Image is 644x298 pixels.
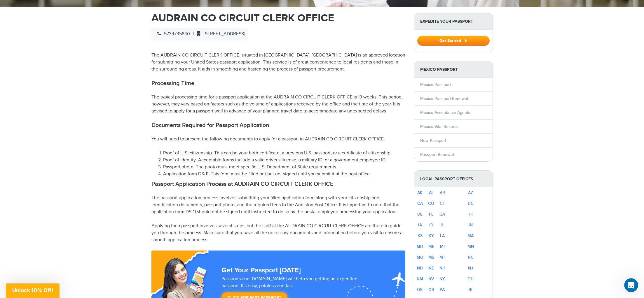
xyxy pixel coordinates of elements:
[414,13,493,30] strong: Expedite Your Passport
[429,212,433,217] a: FL
[428,276,434,281] a: NV
[12,287,53,293] span: Unlock 10% Off!
[439,255,445,260] a: MT
[154,31,190,37] span: 5734735840
[420,110,470,115] a: Mexico Acceptance Agents
[151,195,405,216] p: The passport application process involves submitting your filled application form along with your...
[467,233,474,238] a: MA
[440,233,445,238] a: LA
[417,36,490,46] button: Get Started
[163,171,405,178] li: Application form DS-11: This form must be filled out but not signed until you submit it at the po...
[414,171,493,187] strong: Local Passport Offices
[151,223,405,244] p: Applying for a passport involves several steps, but the staff at the AUDRAIN CO CIRCUIT CLERK OFF...
[439,212,445,217] a: GA
[428,244,434,249] a: ME
[151,122,405,129] h2: Documents Required for Passport Application
[469,212,473,217] a: HI
[414,61,493,78] strong: Mexico Passport
[194,31,245,37] span: [STREET_ADDRESS]
[163,157,405,164] li: Proof of identity: Acceptable forms include a valid driver's license, a military ID, or a governm...
[428,287,434,292] a: OR
[440,201,445,206] a: CT
[417,266,423,271] a: ND
[417,190,423,195] a: AK
[429,223,433,228] a: ID
[420,138,446,143] a: New Passport
[429,190,434,195] a: AL
[417,287,423,292] a: OK
[420,124,459,129] a: Mexico Vital Records
[420,152,454,157] a: Passport Renewal
[468,255,474,260] a: NC
[420,96,468,101] a: Mexico Passport Renewal
[418,233,423,238] a: KS
[151,94,405,115] p: The typical processing time for a passport application at the AUDRAIN CO CIRCUIT CLERK OFFICE is ...
[151,13,405,23] h1: AUDRAIN CO CIRCUIT CLERK OFFICE
[440,287,445,292] a: PA
[441,223,444,228] a: IL
[469,223,473,228] a: IN
[624,278,638,292] iframe: Intercom live chat
[429,266,434,271] a: NE
[151,80,405,87] h2: Processing Time
[151,28,248,40] div: |
[439,266,445,271] a: NH
[163,164,405,171] li: Passport photo: The photo must meet specific U.S. Department of State requirements.
[417,38,490,43] a: Get Started
[428,255,434,260] a: MS
[417,212,423,217] a: DE
[429,233,434,238] a: KY
[221,266,301,274] strong: Get Your Passport [DATE]
[440,244,445,249] a: MI
[420,82,451,87] a: Mexico Passport
[469,287,472,292] a: RI
[6,283,60,298] div: Unlock 10% Off!
[417,276,423,281] a: NM
[417,201,423,206] a: CA
[467,276,474,281] a: OH
[468,201,474,206] a: DC
[439,276,445,281] a: NY
[418,223,422,228] a: IA
[151,136,405,143] p: You will need to present the following documents to apply for a passport in AUDRAIN CO CIRCUIT CL...
[417,255,423,260] a: MO
[417,244,423,249] a: MD
[163,150,405,157] li: Proof of U.S. citizenship: This can be your birth certificate, a previous U.S. passport, or a cer...
[468,190,473,195] a: AZ
[151,52,405,73] p: The AUDRAIN CO CIRCUIT CLERK OFFICE, situated in [GEOGRAPHIC_DATA], [GEOGRAPHIC_DATA] is an appro...
[440,190,445,195] a: AR
[467,244,474,249] a: MN
[151,181,405,188] h2: Passport Application Process at AUDRAIN CO CIRCUIT CLERK OFFICE
[468,266,473,271] a: NJ
[428,201,434,206] a: CO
